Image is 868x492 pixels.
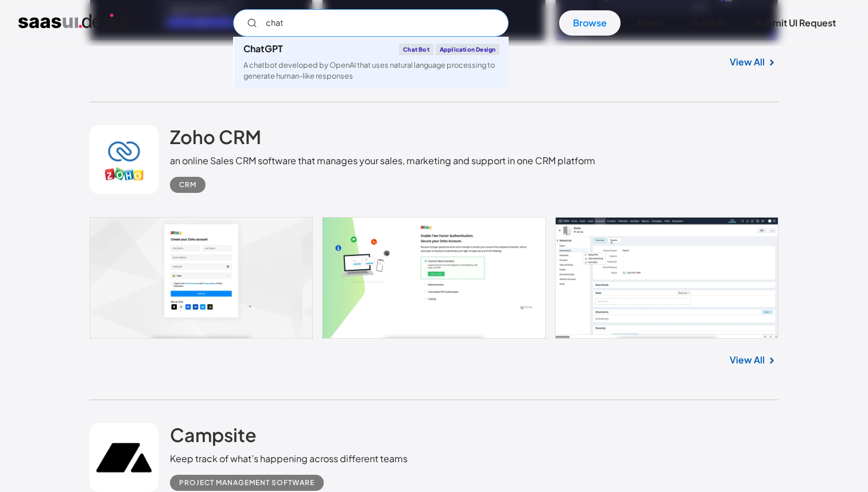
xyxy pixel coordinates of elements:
div: CRM [179,178,196,192]
a: Campsite [170,423,257,452]
h2: Zoho CRM [170,125,261,148]
a: ChatGPTChat BotApplication DesignA chatbot developed by OpenAI that uses natural language process... [234,37,509,88]
div: Application Design [436,44,500,55]
a: View All [730,353,765,367]
input: Search UI designs you're looking for... [233,9,509,37]
a: SaaS Ai [680,10,739,36]
div: Project Management Software [179,476,315,490]
div: A chatbot developed by OpenAI that uses natural language processing to generate human-like responses [243,60,499,82]
a: View All [730,55,765,69]
div: an online Sales CRM software that manages your sales, marketing and support in one CRM platform [170,154,595,168]
div: ChatGPT [243,44,283,53]
a: Browse [559,10,621,36]
a: About [623,10,677,36]
a: home [18,14,133,32]
div: Keep track of what’s happening across different teams [170,452,408,466]
h2: Campsite [170,423,257,446]
form: Email Form [233,9,509,37]
a: Submit UI Request [742,10,850,36]
a: Zoho CRM [170,125,261,154]
div: Chat Bot [399,44,433,55]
